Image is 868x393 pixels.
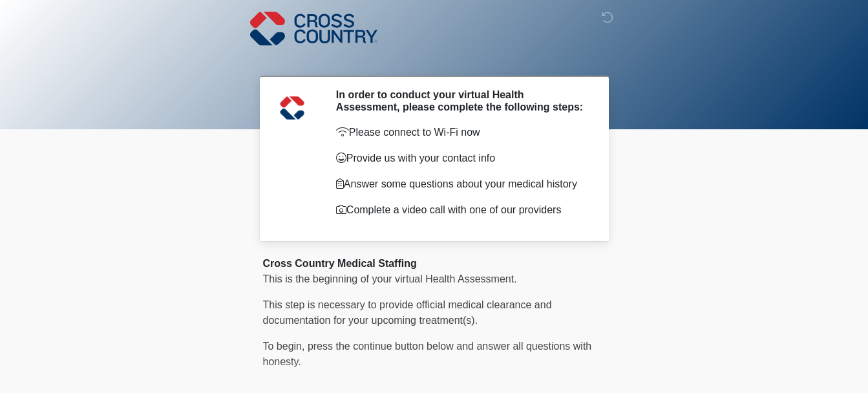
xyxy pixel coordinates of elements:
[263,256,606,271] div: Cross Country Medical Staffing
[336,125,586,140] p: Please connect to Wi-Fi now
[263,273,517,284] span: This is the beginning of your virtual Health Assessment.
[336,151,586,166] p: Provide us with your contact info
[273,89,312,127] img: Agent Avatar
[263,341,592,367] span: To begin, ﻿﻿﻿﻿﻿﻿﻿﻿﻿﻿press the continue button below and answer all questions with honesty.
[250,10,378,47] img: Cross Country Logo
[336,202,586,218] p: Complete a video call with one of our providers
[336,176,586,192] p: Answer some questions about your medical history
[336,89,586,113] h2: In order to conduct your virtual Health Assessment, please complete the following steps:
[263,299,552,326] span: This step is necessary to provide official medical clearance and documentation for your upcoming ...
[253,47,615,70] h1: ‎ ‎ ‎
